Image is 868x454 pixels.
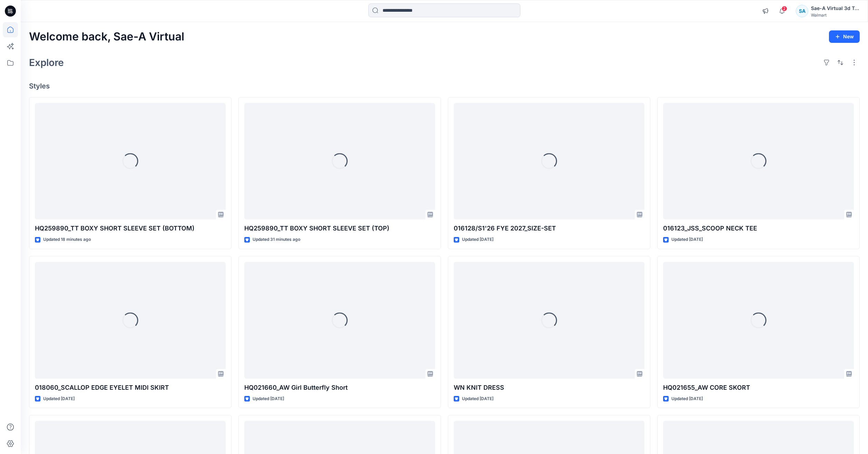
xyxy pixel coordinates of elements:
p: 016128/S1'26 FYE 2027_SIZE-SET [454,224,644,233]
div: SA [796,5,808,17]
p: Updated 31 minutes ago [253,236,300,243]
span: 2 [782,6,787,11]
p: HQ021655_AW CORE SKORT [663,383,854,392]
p: Updated [DATE] [462,395,493,403]
p: HQ259890_TT BOXY SHORT SLEEVE SET (TOP) [244,224,435,233]
p: WN KNIT DRESS [454,383,644,392]
p: HQ259890_TT BOXY SHORT SLEEVE SET (BOTTOM) [35,224,226,233]
p: HQ021660_AW Girl Butterfly Short [244,383,435,392]
p: Updated [DATE] [253,395,284,403]
h2: Welcome back, Sae-A Virtual [29,30,184,43]
button: New [829,30,860,43]
p: Updated [DATE] [671,236,703,243]
p: 018060_SCALLOP EDGE EYELET MIDI SKIRT [35,383,226,392]
p: 016123_JSS_SCOOP NECK TEE [663,224,854,233]
p: Updated [DATE] [462,236,493,243]
p: Updated 18 minutes ago [43,236,91,243]
div: Sae-A Virtual 3d Team [811,4,859,12]
h2: Explore [29,57,64,68]
h4: Styles [29,82,860,90]
p: Updated [DATE] [43,395,75,403]
div: Walmart [811,12,859,18]
p: Updated [DATE] [671,395,703,403]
